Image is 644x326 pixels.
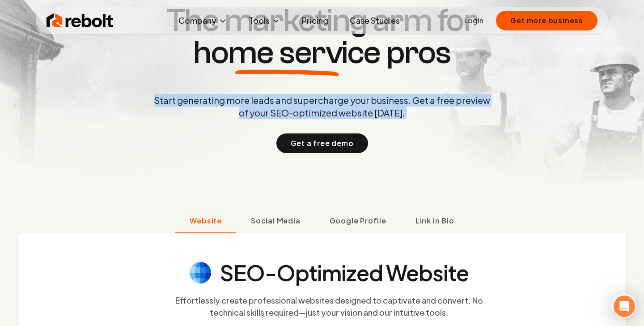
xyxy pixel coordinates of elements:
[614,296,635,317] iframe: Intercom live chat
[330,215,386,226] span: Google Profile
[251,215,301,226] span: Social Media
[241,12,288,30] button: Tools
[47,12,114,30] img: Rebolt Logo
[171,12,234,30] button: Company
[611,293,636,318] iframe: Intercom live chat discovery launcher
[496,11,597,30] button: Get more business
[220,262,469,283] h4: SEO-Optimized Website
[236,210,315,233] button: Social Media
[175,210,236,233] button: Website
[343,12,407,30] a: Case Studies
[190,215,222,226] span: Website
[152,94,492,119] p: Start generating more leads and supercharge your business. Get a free preview of your SEO-optimiz...
[464,15,483,26] a: Login
[415,215,454,226] span: Link in Bio
[295,12,335,30] a: Pricing
[193,37,381,69] span: home service
[315,210,401,233] button: Google Profile
[276,133,368,153] button: Get a free demo
[401,210,469,233] button: Link in Bio
[107,4,537,69] h1: The marketing arm for pros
